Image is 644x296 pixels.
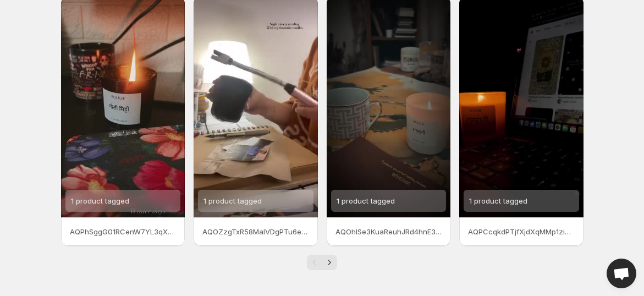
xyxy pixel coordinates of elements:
a: Open chat [607,259,636,288]
span: 1 product tagged [203,196,262,205]
span: 1 product tagged [337,196,395,205]
p: AQOhISe3KuaReuhJRd4hnE3gsV9doewBItKXDFmtf6ytDkevaNiNl0HeQgoPRbtUr37zxjwiJCDqOlfVsPFQqofS6Cy771KqJ... [335,226,442,237]
button: Next [322,255,337,270]
span: 1 product tagged [469,196,527,205]
span: 1 product tagged [71,196,129,205]
nav: Pagination [307,255,337,270]
p: AQPhSggG01RCenW7YL3qXPM_Cj1pqqc6i-H1KJT_WdB1QWRJOkNsHeSJlaLRl233uuggy3kbkibkve9fkGrIc1CV3cuyrBvRK... [70,226,177,237]
p: AQPCcqkdPTjfXjdXqMMp1ziqaBuA6JmcK5m6Ci0TO8yRnHAQXmrWYPNo1CV_ha4TyOU-XGCHZdulr1a_wcMQc3qLzBAjMlM8M... [468,226,575,237]
p: AQOZzgTxR58MalVDgPTu6emR4YCacCEy7P01xdF-IWq1G58E3Mn51cmozLueZulix0YQFxxF2NMzf0_KsMLsdrRudTDTJQOn0... [202,226,309,237]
